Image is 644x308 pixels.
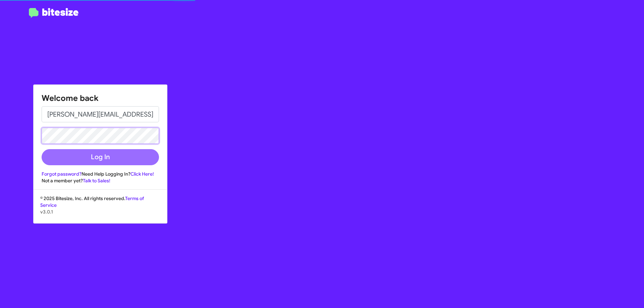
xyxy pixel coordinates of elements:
[42,106,159,122] input: Email address
[42,149,159,165] button: Log In
[42,171,159,177] div: Need Help Logging In?
[83,178,110,184] a: Talk to Sales!
[42,171,82,177] a: Forgot password?
[42,93,159,104] h1: Welcome back
[130,171,154,177] a: Click Here!
[42,177,159,184] div: Not a member yet?
[40,208,160,215] p: v3.0.1
[34,195,167,223] div: © 2025 Bitesize, Inc. All rights reserved.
